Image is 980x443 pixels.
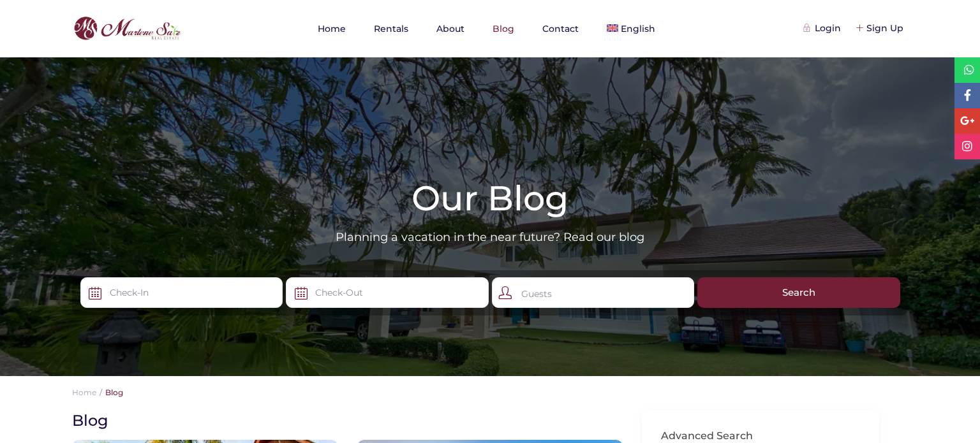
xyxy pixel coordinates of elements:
[96,388,123,397] li: Blog
[286,277,489,308] input: Check-Out
[492,277,695,308] div: Guests
[661,430,860,443] h2: Advanced Search
[805,21,841,35] div: Login
[72,410,613,430] h1: Blog
[70,13,184,44] img: logo
[857,21,903,35] div: Sign Up
[621,23,655,34] span: English
[80,277,283,308] input: Check-In
[72,388,96,397] a: Home
[697,277,900,308] input: Search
